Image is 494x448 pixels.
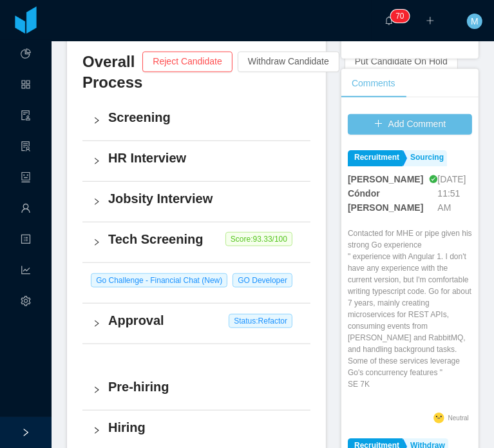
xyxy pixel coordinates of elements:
[448,414,469,422] span: Neutral
[21,290,31,316] i: icon: setting
[82,101,310,141] div: icon: rightScreening
[82,141,310,181] div: icon: rightHR Interview
[21,103,31,130] a: icon: audit
[348,114,472,135] button: icon: plusAdd Comment
[229,314,292,328] span: Status: Refactor
[348,174,423,213] strong: [PERSON_NAME] Cóndor [PERSON_NAME]
[108,311,300,329] h4: Approval
[21,165,31,192] a: icon: robot
[233,273,292,287] span: GO Developer
[108,418,300,436] h4: Hiring
[82,222,310,262] div: icon: rightTech Screening
[93,239,100,246] i: icon: right
[21,135,31,161] i: icon: solution
[348,150,403,166] a: Recruitment
[225,232,292,246] span: Score: 93.33 /100
[21,227,31,254] a: icon: profile
[400,10,404,23] p: 0
[82,182,310,222] div: icon: rightJobsity Interview
[390,10,409,23] sup: 70
[471,14,479,29] span: M
[93,117,100,124] i: icon: right
[142,52,232,72] button: Reject Candidate
[93,427,100,434] i: icon: right
[385,16,394,25] i: icon: bell
[82,263,310,303] div: icon: rightChallenge
[108,230,300,248] h4: Tech Screening
[108,378,300,396] h4: Pre-hiring
[108,108,300,126] h4: Screening
[91,273,227,287] span: Go Challenge - Financial Chat (New)
[82,370,310,410] div: icon: rightPre-hiring
[82,52,142,93] h3: Overall Process
[93,157,100,165] i: icon: right
[438,174,466,213] span: [DATE] 11:51 AM
[238,52,339,72] button: Withdraw Candidate
[426,16,435,25] i: icon: plus
[108,149,300,167] h4: HR Interview
[93,386,100,394] i: icon: right
[21,72,31,99] a: icon: appstore
[21,196,31,223] a: icon: user
[21,259,31,285] i: icon: line-chart
[404,150,447,166] a: Sourcing
[21,41,31,68] a: icon: pie-chart
[93,198,100,206] i: icon: right
[108,190,300,208] h4: Jobsity Interview
[82,304,310,344] div: icon: rightApproval
[108,271,300,289] h4: Challenge
[348,228,472,390] p: Contacted for MHE or pipe given his strong Go experience " experience with Angular 1. I don't hav...
[93,320,100,327] i: icon: right
[341,69,406,98] div: Comments
[395,10,400,23] p: 7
